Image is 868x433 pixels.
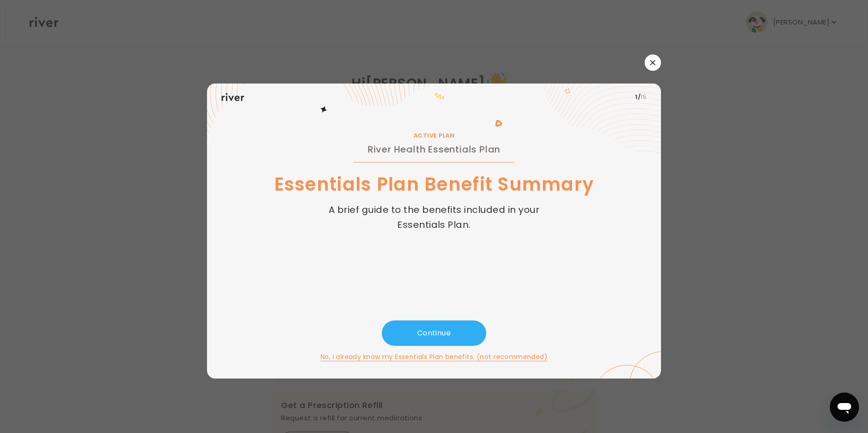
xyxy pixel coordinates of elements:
h2: River Health Essentials Plan [368,142,500,157]
iframe: Button to launch messaging window [830,393,859,422]
h1: Essentials Plan Benefit Summary [274,172,594,197]
button: Continue [382,320,486,346]
p: A brief guide to the benefits included in your Essentials Plan. [328,202,540,232]
button: No, I already know my Essentials Plan benefits. (not recommended) [321,351,547,362]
